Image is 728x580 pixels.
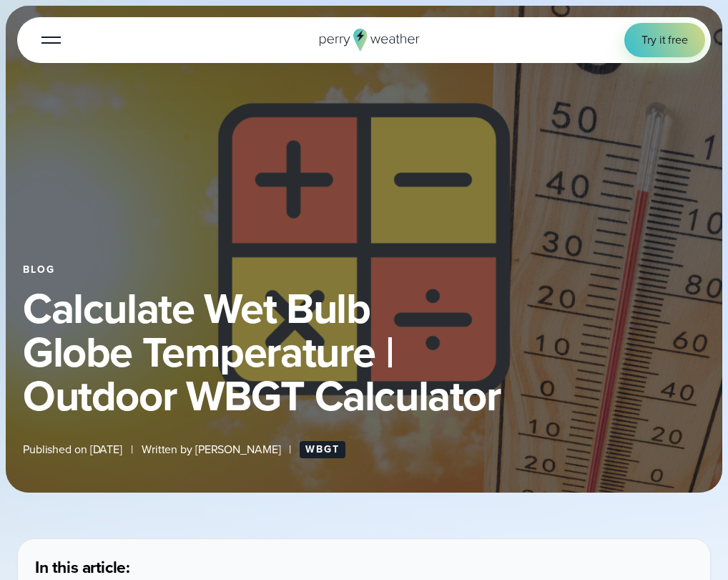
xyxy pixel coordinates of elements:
a: Try it free [624,23,705,57]
a: WBGT [300,441,345,458]
span: Written by [PERSON_NAME] [142,441,281,458]
span: Published on [DATE] [23,441,122,458]
span: | [289,441,291,458]
h1: Calculate Wet Bulb Globe Temperature | Outdoor WBGT Calculator [23,287,705,418]
span: | [131,441,133,458]
span: Try it free [641,32,688,49]
div: Blog [23,264,705,276]
h3: In this article: [35,556,693,578]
